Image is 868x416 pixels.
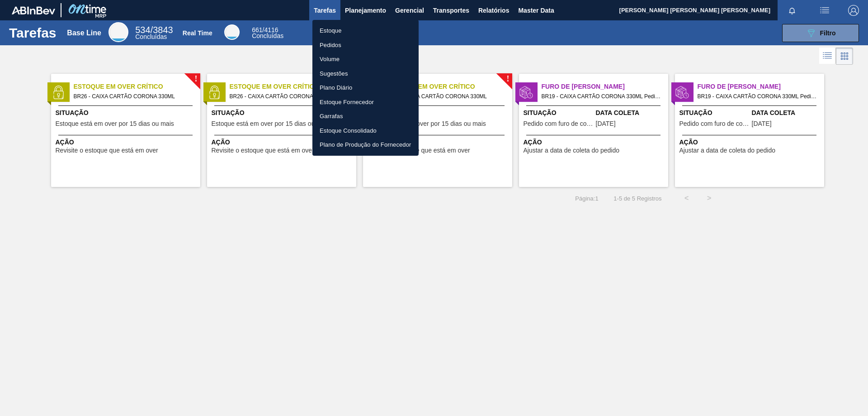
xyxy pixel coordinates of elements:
a: Plano Diário [312,81,419,95]
a: Plano de Produção do Fornecedor [312,138,419,152]
a: Sugestões [312,67,419,81]
a: Estoque [312,24,419,38]
a: Estoque Fornecedor [312,95,419,110]
a: Garrafas [312,109,419,124]
a: Pedidos [312,38,419,53]
a: Volume [312,52,419,67]
a: Estoque Consolidado [312,124,419,138]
